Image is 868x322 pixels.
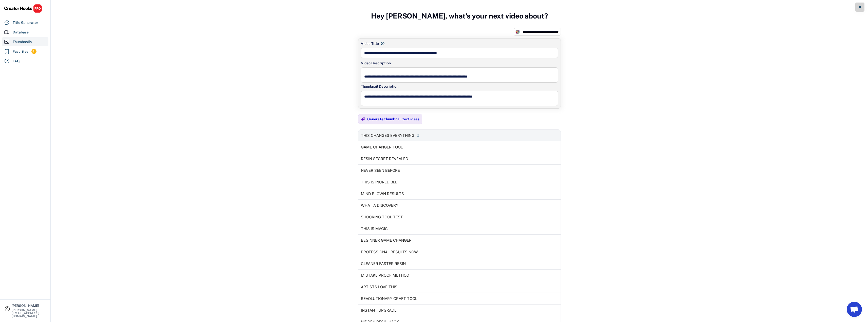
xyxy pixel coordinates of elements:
div: FAQ [13,59,20,64]
div: THIS IS MAGIC [361,227,388,231]
div: CLEANER FASTER RESIN [361,262,406,266]
div: PROFESSIONAL RESULTS NOW [361,250,418,254]
div: RESIN SECRET REVEALED [361,157,408,161]
div: REVOLUTIONARY CRAFT TOOL [361,297,417,301]
div: 41 [31,49,36,54]
div: [PERSON_NAME][EMAIL_ADDRESS][DOMAIN_NAME] [12,309,46,318]
div: Thumbnails [13,39,32,45]
div: Favorites [13,49,28,54]
div: Database [13,30,29,35]
h3: Hey [PERSON_NAME], what's your next video about? [371,6,548,26]
div: Thumbnail Description [361,84,558,89]
div: Generate thumbnail text ideas [367,117,419,121]
div: MISTAKE PROOF METHOD [361,273,409,277]
div: MIND BLOWN RESULTS [361,192,404,196]
div: SHOCKING TOOL TEST [361,215,403,219]
img: channels4_profile.jpg [515,30,520,34]
div: THIS IS INCREDIBLE [361,180,397,184]
a: Open chat [847,302,862,317]
div: BEGINNER GAME CHANGER [361,238,412,242]
div: Video Title [361,41,379,46]
div: [PERSON_NAME] [12,304,46,307]
div: THIS CHANGES EVERYTHING [361,134,414,138]
img: CHPRO%20Logo.svg [4,4,42,13]
div: WHAT A DISCOVERY [361,203,398,207]
div: NEVER SEEN BEFORE [361,168,400,173]
div: GAME CHANGER TOOL [361,145,403,149]
div: INSTANT UPGRADE [361,308,397,312]
div: Video Description [361,61,558,66]
div: ARTISTS LOVE THIS [361,285,397,289]
div: Title Generator [13,20,38,25]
